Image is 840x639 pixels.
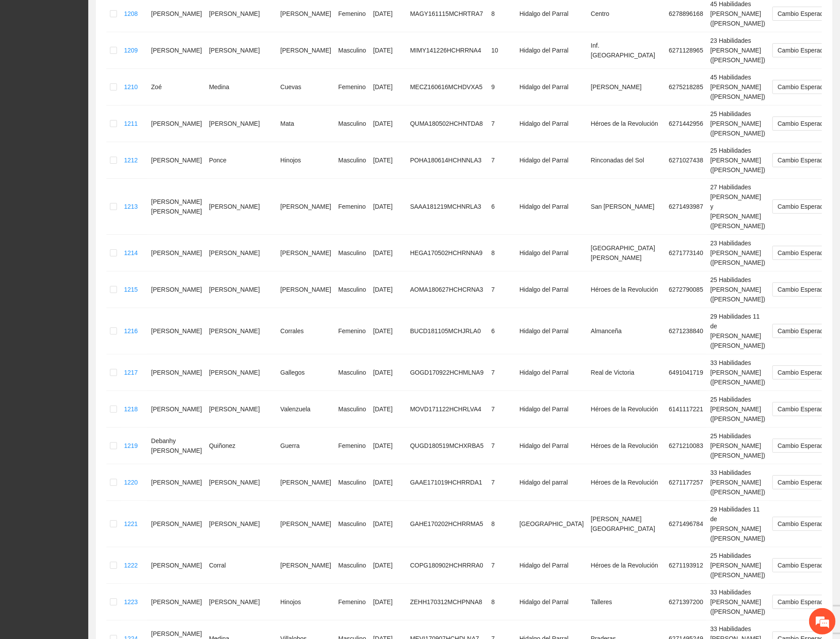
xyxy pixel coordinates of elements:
[407,179,488,235] td: SAAA181219MCHNRLA3
[778,200,835,213] span: Cambio Esperado
[707,32,768,69] td: 23 Habilidades [PERSON_NAME] ([PERSON_NAME])
[206,142,277,179] td: Ponce
[588,354,666,391] td: Real de Victoria
[665,235,707,271] td: 6271773140
[335,464,369,501] td: Masculino
[206,354,277,391] td: [PERSON_NAME]
[707,271,768,308] td: 25 Habilidades [PERSON_NAME] ([PERSON_NAME])
[407,271,488,308] td: AOMA180627HCHCRNA3
[488,235,516,271] td: 8
[488,501,516,547] td: 8
[665,32,707,69] td: 6271128965
[206,105,277,142] td: [PERSON_NAME]
[206,428,277,464] td: Quiñonez
[147,235,205,271] td: [PERSON_NAME]
[335,179,369,235] td: Femenino
[277,32,335,69] td: [PERSON_NAME]
[335,308,369,354] td: Femenino
[488,142,516,179] td: 7
[124,406,138,413] a: 1218
[778,44,835,57] span: Cambio Esperado
[407,584,488,620] td: ZEHH170312MCHPNNA8
[707,105,768,142] td: 25 Habilidades [PERSON_NAME] ([PERSON_NAME])
[407,142,488,179] td: POHA180614HCHNNLA3
[4,241,168,272] textarea: Escriba su mensaje y pulse “Intro”
[516,179,588,235] td: Hidalgo del Parral
[588,428,666,464] td: Héroes de la Revolución
[277,428,335,464] td: Guerra
[369,179,407,235] td: [DATE]
[206,464,277,501] td: [PERSON_NAME]
[778,246,835,259] span: Cambio Esperado
[369,584,407,620] td: [DATE]
[778,324,835,338] span: Cambio Esperado
[369,391,407,428] td: [DATE]
[335,354,369,391] td: Masculino
[516,271,588,308] td: Hidalgo del Parral
[665,391,707,428] td: 6141117221
[124,327,138,335] a: 1216
[369,428,407,464] td: [DATE]
[124,369,138,376] a: 1217
[665,271,707,308] td: 6272790085
[488,271,516,308] td: 7
[778,80,835,94] span: Cambio Esperado
[51,118,122,207] span: Estamos en línea.
[665,308,707,354] td: 6271238840
[488,428,516,464] td: 7
[778,476,835,489] span: Cambio Esperado
[707,354,768,391] td: 33 Habilidades [PERSON_NAME] ([PERSON_NAME])
[516,547,588,584] td: Hidalgo del Parral
[778,366,835,379] span: Cambio Esperado
[516,308,588,354] td: Hidalgo del Parral
[147,391,205,428] td: [PERSON_NAME]
[707,464,768,501] td: 33 Habilidades [PERSON_NAME] ([PERSON_NAME])
[778,7,835,20] span: Cambio Esperado
[369,105,407,142] td: [DATE]
[588,271,666,308] td: Héroes de la Revolución
[124,442,138,449] a: 1219
[147,32,205,69] td: [PERSON_NAME]
[124,562,138,569] a: 1222
[488,32,516,69] td: 10
[369,354,407,391] td: [DATE]
[369,501,407,547] td: [DATE]
[707,308,768,354] td: 29 Habilidades 11 de [PERSON_NAME] ([PERSON_NAME])
[778,117,835,130] span: Cambio Esperado
[588,235,666,271] td: [GEOGRAPHIC_DATA][PERSON_NAME]
[206,32,277,69] td: [PERSON_NAME]
[588,464,666,501] td: Héroes de la Revolución
[516,32,588,69] td: Hidalgo del Parral
[778,517,835,530] span: Cambio Esperado
[488,391,516,428] td: 7
[407,69,488,105] td: MECZ160616MCHDVXA5
[407,464,488,501] td: GAAE171019HCHRRDA1
[516,235,588,271] td: Hidalgo del Parral
[407,501,488,547] td: GAHE170202HCHRRMA5
[707,179,768,235] td: 27 Habilidades [PERSON_NAME] y [PERSON_NAME] ([PERSON_NAME])
[277,501,335,547] td: [PERSON_NAME]
[707,584,768,620] td: 33 Habilidades [PERSON_NAME] ([PERSON_NAME])
[488,308,516,354] td: 6
[707,235,768,271] td: 23 Habilidades [PERSON_NAME] ([PERSON_NAME])
[335,69,369,105] td: Femenino
[665,142,707,179] td: 6271027438
[277,308,335,354] td: Corrales
[407,308,488,354] td: BUCD181105MCHJRLA0
[206,584,277,620] td: [PERSON_NAME]
[335,428,369,464] td: Femenino
[206,179,277,235] td: [PERSON_NAME]
[277,464,335,501] td: [PERSON_NAME]
[124,203,138,210] a: 1213
[147,547,205,584] td: [PERSON_NAME]
[369,69,407,105] td: [DATE]
[369,308,407,354] td: [DATE]
[147,69,205,105] td: Zoé
[407,32,488,69] td: MIMY141226HCHRRNA4
[516,142,588,179] td: Hidalgo del Parral
[277,354,335,391] td: Gallegos
[277,69,335,105] td: Cuevas
[778,283,835,296] span: Cambio Esperado
[206,547,277,584] td: Corral
[147,354,205,391] td: [PERSON_NAME]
